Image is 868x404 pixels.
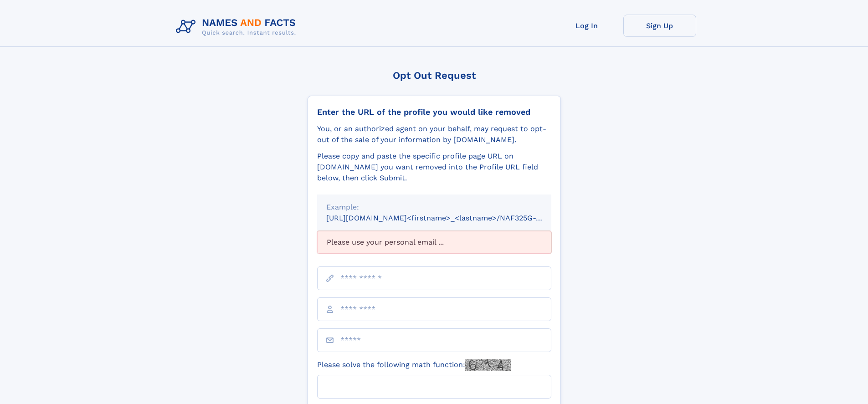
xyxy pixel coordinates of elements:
div: You, or an authorized agent on your behalf, may request to opt-out of the sale of your informatio... [317,123,551,145]
label: Please solve the following math function: [317,359,511,371]
div: Please use your personal email ... [317,231,551,254]
div: Please copy and paste the specific profile page URL on [DOMAIN_NAME] you want removed into the Pr... [317,151,551,184]
small: [URL][DOMAIN_NAME]<firstname>_<lastname>/NAF325G-xxxxxxxx [326,214,569,222]
div: Opt Out Request [308,70,561,81]
img: Logo Names and Facts [172,15,303,39]
div: Example: [326,202,542,213]
div: Enter the URL of the profile you would like removed [317,107,551,117]
a: Sign Up [623,15,696,37]
a: Log In [550,15,623,37]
